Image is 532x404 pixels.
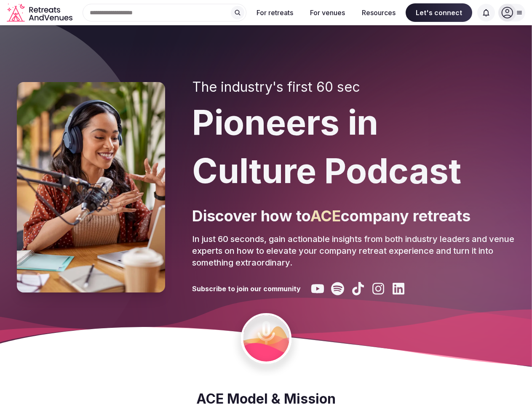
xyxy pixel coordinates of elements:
[192,284,301,293] h3: Subscribe to join our community
[310,207,341,225] span: ACE
[192,98,515,195] h1: Pioneers in Culture Podcast
[406,3,472,22] span: Let's connect
[250,3,300,22] button: For retreats
[7,3,74,22] a: Visit the homepage
[17,82,165,292] img: Pioneers in Culture Podcast
[355,3,402,22] button: Resources
[7,3,74,22] svg: Retreats and Venues company logo
[192,79,515,95] h2: The industry's first 60 sec
[192,205,515,226] p: Discover how to company retreats
[192,233,515,268] p: In just 60 seconds, gain actionable insights from both industry leaders and venue experts on how ...
[303,3,352,22] button: For venues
